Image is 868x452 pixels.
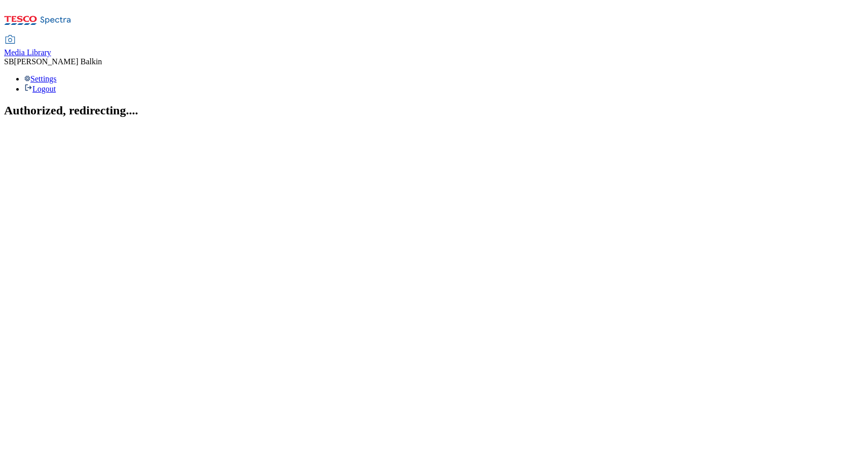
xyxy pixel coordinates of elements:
span: Media Library [4,48,51,57]
h2: Authorized, redirecting.... [4,104,864,117]
span: SB [4,57,14,66]
a: Media Library [4,36,51,57]
span: [PERSON_NAME] Balkin [14,57,102,66]
a: Settings [24,74,57,83]
a: Logout [24,85,56,93]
